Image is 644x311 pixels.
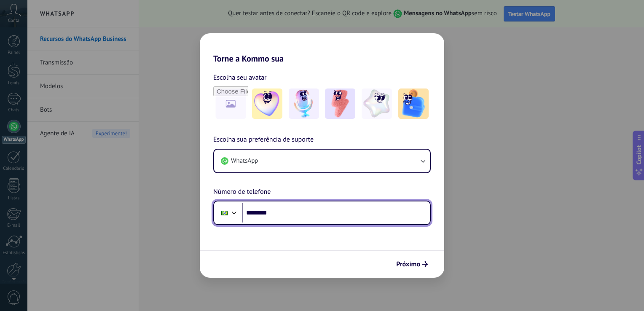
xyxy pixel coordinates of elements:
[289,88,319,119] img: -2.jpeg
[213,187,271,198] span: Número de telefone
[325,88,355,119] img: -3.jpeg
[214,150,430,172] button: WhatsApp
[231,157,258,165] span: WhatsApp
[213,134,314,145] span: Escolha sua preferência de suporte
[398,88,429,119] img: -5.jpeg
[396,261,420,267] span: Próximo
[200,33,444,64] h2: Torne a Kommo sua
[252,88,282,119] img: -1.jpeg
[362,88,392,119] img: -4.jpeg
[213,72,267,83] span: Escolha seu avatar
[217,204,233,222] div: Brazil: + 55
[392,257,432,271] button: Próximo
